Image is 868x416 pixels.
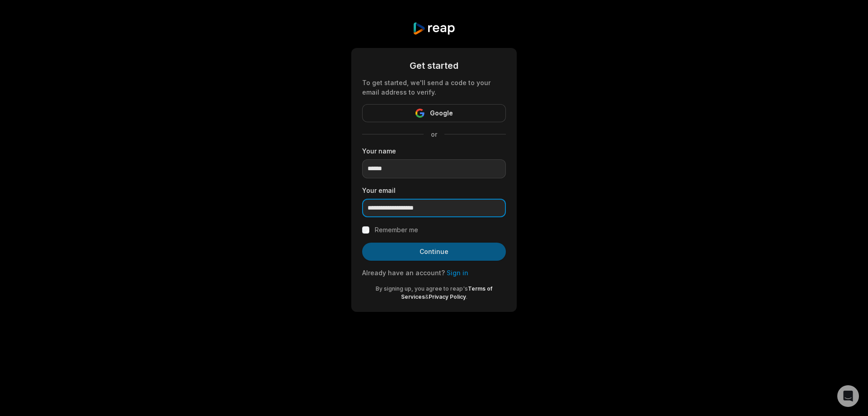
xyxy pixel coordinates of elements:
[362,146,506,156] label: Your name
[837,385,859,407] div: Open Intercom Messenger
[362,269,445,277] span: Already have an account?
[375,225,418,235] label: Remember me
[362,243,506,261] button: Continue
[362,186,506,195] label: Your email
[362,78,506,97] div: To get started, we'll send a code to your email address to verify.
[362,104,506,122] button: Google
[424,129,444,139] span: or
[425,293,429,300] span: &
[412,22,455,35] img: reap
[362,59,506,72] div: Get started
[430,108,453,119] span: Google
[376,285,468,292] span: By signing up, you agree to reap's
[429,293,466,300] a: Privacy Policy
[447,269,468,277] a: Sign in
[466,293,467,300] span: .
